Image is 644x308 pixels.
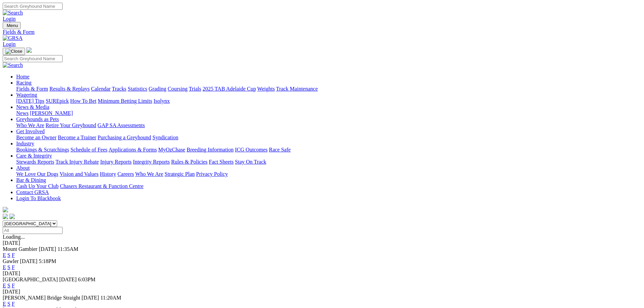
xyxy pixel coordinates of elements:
a: Bar & Dining [16,177,46,183]
a: Stay On Track [235,159,266,165]
span: Gawler [3,258,19,264]
a: Careers [117,171,134,177]
button: Toggle navigation [3,48,25,55]
div: Bar & Dining [16,183,641,189]
a: Home [16,74,29,79]
a: S [7,252,10,258]
a: [PERSON_NAME] [30,110,73,116]
span: [DATE] [39,246,56,252]
a: S [7,264,10,270]
a: Who We Are [135,171,163,177]
a: E [3,283,6,288]
a: F [12,252,15,258]
input: Search [3,55,63,62]
a: GAP SA Assessments [98,122,145,128]
a: Coursing [168,86,188,92]
div: Get Involved [16,135,641,141]
a: Login [3,41,16,47]
a: Applications & Forms [109,147,157,152]
a: Privacy Policy [196,171,228,177]
div: Racing [16,86,641,92]
span: 6:03PM [78,277,96,282]
span: Loading... [3,234,25,240]
a: Login [3,16,16,22]
a: Fact Sheets [209,159,234,165]
a: Track Injury Rebate [55,159,99,165]
a: News [16,110,28,116]
a: Care & Integrity [16,153,52,159]
a: Minimum Betting Limits [98,98,152,104]
a: E [3,301,6,307]
a: Become an Owner [16,135,56,140]
span: 11:35AM [57,246,78,252]
a: Chasers Restaurant & Function Centre [60,183,143,189]
a: Greyhounds as Pets [16,116,59,122]
a: Isolynx [153,98,170,104]
a: Bookings & Scratchings [16,147,69,152]
div: [DATE] [3,289,641,295]
a: How To Bet [70,98,97,104]
span: [DATE] [81,295,99,301]
a: Fields & Form [3,29,641,35]
a: Grading [149,86,166,92]
a: Who We Are [16,122,44,128]
button: Toggle navigation [3,22,21,29]
span: Mount Gambier [3,246,38,252]
a: F [12,264,15,270]
a: F [12,283,15,288]
a: News & Media [16,104,49,110]
img: twitter.svg [9,214,15,219]
div: [DATE] [3,240,641,246]
a: Syndication [152,135,178,140]
a: Integrity Reports [133,159,170,165]
a: Results & Replays [49,86,90,92]
span: [GEOGRAPHIC_DATA] [3,277,58,282]
a: E [3,264,6,270]
div: Care & Integrity [16,159,641,165]
div: [DATE] [3,270,641,277]
input: Search [3,3,63,10]
img: facebook.svg [3,214,8,219]
div: About [16,171,641,177]
img: Close [5,49,22,54]
span: [DATE] [59,277,77,282]
a: Racing [16,80,31,86]
a: Weights [257,86,275,92]
div: Industry [16,147,641,153]
a: Rules & Policies [171,159,208,165]
input: Select date [3,227,63,234]
img: logo-grsa-white.png [26,47,32,53]
a: E [3,252,6,258]
span: 11:20AM [100,295,121,301]
div: Greyhounds as Pets [16,122,641,128]
span: [PERSON_NAME] Bridge Straight [3,295,80,301]
a: Tracks [112,86,126,92]
span: [DATE] [20,258,38,264]
a: Login To Blackbook [16,195,61,201]
div: News & Media [16,110,641,116]
a: We Love Our Dogs [16,171,58,177]
img: Search [3,62,23,68]
span: Menu [7,23,18,28]
a: Become a Trainer [58,135,96,140]
a: Get Involved [16,128,45,134]
a: 2025 TAB Adelaide Cup [202,86,256,92]
a: Breeding Information [187,147,234,152]
img: GRSA [3,35,23,41]
a: Cash Up Your Club [16,183,58,189]
a: S [7,283,10,288]
a: Fields & Form [16,86,48,92]
a: Purchasing a Greyhound [98,135,151,140]
a: Statistics [128,86,147,92]
a: Injury Reports [100,159,132,165]
a: Wagering [16,92,37,98]
a: About [16,165,30,171]
a: ICG Outcomes [235,147,267,152]
a: Track Maintenance [276,86,318,92]
div: Wagering [16,98,641,104]
a: Stewards Reports [16,159,54,165]
a: Strategic Plan [165,171,195,177]
a: Calendar [91,86,111,92]
a: [DATE] Tips [16,98,44,104]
